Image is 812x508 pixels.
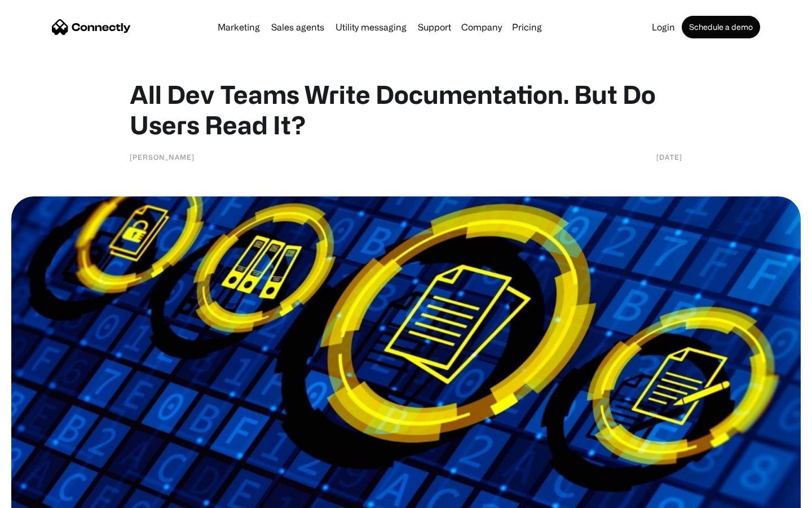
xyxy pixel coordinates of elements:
[213,23,264,32] a: Marketing
[130,151,195,163] div: [PERSON_NAME]
[267,23,329,32] a: Sales agents
[23,488,68,504] ul: Language list
[413,23,456,32] a: Support
[331,23,411,32] a: Utility messaging
[130,79,682,140] h1: All Dev Teams Write Documentation. But Do Users Read It?
[682,16,760,38] a: Schedule a demo
[647,23,679,32] a: Login
[11,488,68,504] aside: Language selected: English
[461,19,502,35] div: Company
[656,151,682,163] div: [DATE]
[507,23,546,32] a: Pricing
